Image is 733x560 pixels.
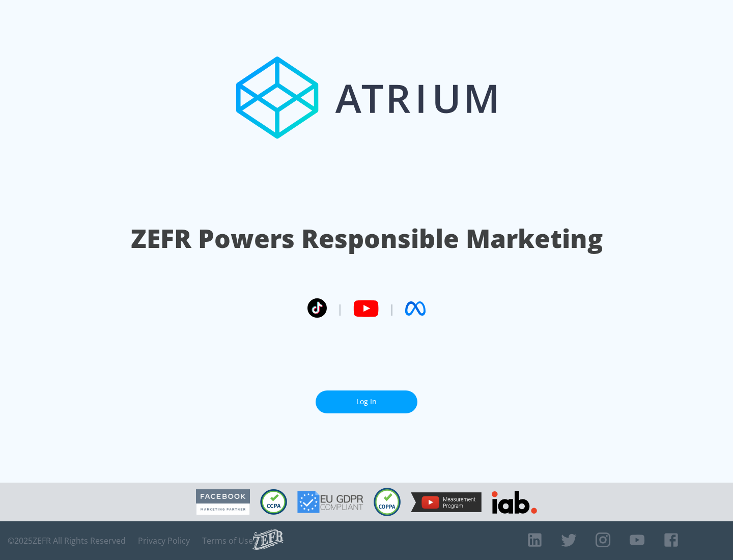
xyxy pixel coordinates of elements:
span: | [389,301,395,316]
a: Terms of Use [202,536,253,546]
img: IAB [492,491,537,514]
img: YouTube Measurement Program [411,492,482,512]
img: GDPR Compliant [297,491,363,513]
img: CCPA Compliant [260,489,287,515]
h1: ZEFR Powers Responsible Marketing [131,221,603,256]
img: Facebook Marketing Partner [196,489,250,515]
span: | [337,301,343,316]
a: Privacy Policy [138,536,190,546]
span: © 2025 ZEFR All Rights Reserved [8,536,126,546]
img: COPPA Compliant [374,488,401,516]
a: Log In [316,390,417,413]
